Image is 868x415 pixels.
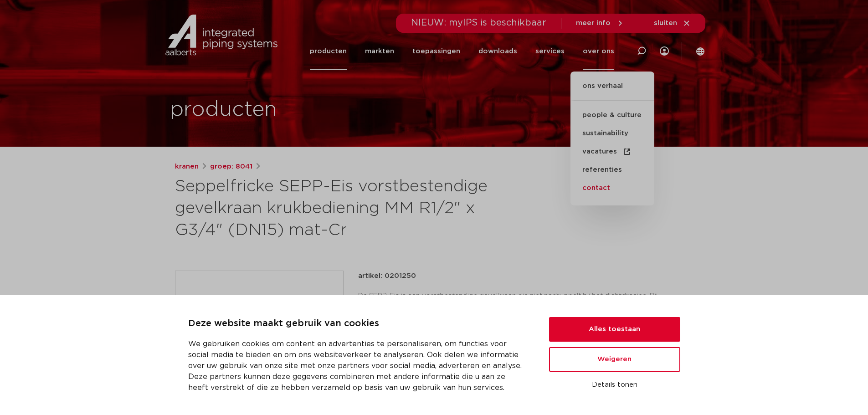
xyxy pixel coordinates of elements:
[549,317,680,342] button: Alles toestaan
[535,33,565,70] a: services
[310,33,347,70] a: producten
[175,161,199,172] a: kranen
[576,20,611,26] span: meer info
[478,33,517,70] a: downloads
[654,20,677,26] span: sluiten
[660,33,669,70] div: my IPS
[570,81,654,101] a: ons verhaal
[570,143,654,161] a: vacatures
[170,95,277,124] h1: producten
[570,124,654,143] a: sustainability
[576,19,624,27] a: meer info
[365,33,394,70] a: markten
[654,19,691,27] a: sluiten
[549,347,680,372] button: Weigeren
[188,338,527,393] p: We gebruiken cookies om content en advertenties te personaliseren, om functies voor social media ...
[412,33,460,70] a: toepassingen
[358,289,693,380] div: De SEPP-Eis is een vorstbestendige gevelkraan die niet nadruppelt bij het dichtdraaien. Bij bevri...
[358,271,416,282] p: artikel: 0201250
[570,106,654,124] a: people & culture
[175,176,517,241] h1: Seppelfricke SEPP-Eis vorstbestendige gevelkraan krukbediening MM R1/2" x G3/4" (DN15) mat-Cr
[570,161,654,179] a: referenties
[310,33,614,70] nav: Menu
[549,377,680,393] button: Details tonen
[411,18,546,27] span: NIEUW: myIPS is beschikbaar
[570,179,654,197] a: contact
[188,317,527,331] p: Deze website maakt gebruik van cookies
[583,33,614,70] a: over ons
[210,161,252,172] a: groep: 8041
